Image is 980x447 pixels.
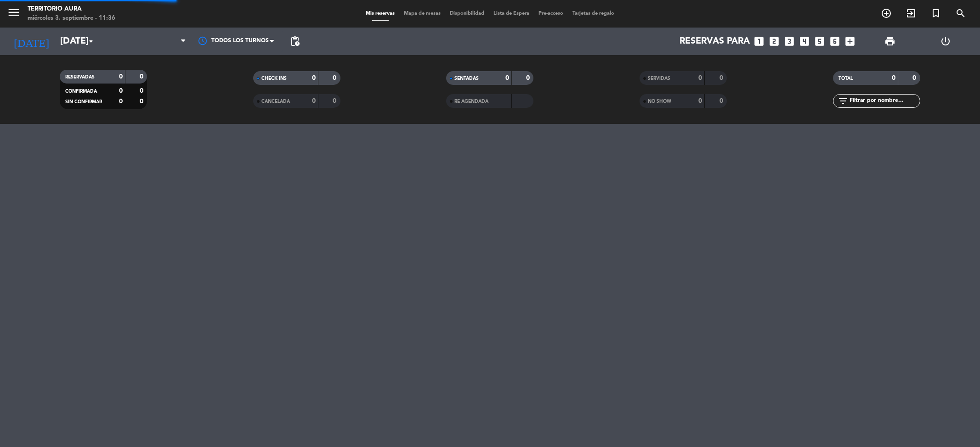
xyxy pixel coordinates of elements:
[955,8,966,19] i: search
[65,89,97,94] span: CONFIRMADA
[534,11,568,16] span: Pre-acceso
[454,76,479,81] span: SENTADAS
[140,73,145,80] strong: 0
[753,35,765,47] i: looks_one
[312,75,316,81] strong: 0
[930,8,941,19] i: turned_in_not
[85,36,96,47] i: arrow_drop_down
[119,73,123,80] strong: 0
[884,36,895,47] span: print
[65,75,95,79] span: RESERVADAS
[505,75,509,81] strong: 0
[940,36,951,47] i: power_settings_new
[799,35,810,47] i: looks_4
[261,99,290,104] span: CANCELADA
[906,8,917,19] i: exit_to_app
[680,36,750,47] span: Reservas para
[289,36,300,47] span: pending_actions
[698,75,702,81] strong: 0
[65,100,102,104] span: SIN CONFIRMAR
[698,98,702,104] strong: 0
[7,6,21,22] button: menu
[119,98,123,105] strong: 0
[28,14,115,23] div: miércoles 3. septiembre - 11:36
[719,75,725,81] strong: 0
[489,11,534,16] span: Lista de Espera
[881,8,892,19] i: add_circle_outline
[454,99,488,104] span: RE AGENDADA
[28,5,115,14] div: TERRITORIO AURA
[140,88,145,94] strong: 0
[838,95,849,106] i: filter_list
[119,88,123,94] strong: 0
[7,31,56,51] i: [DATE]
[783,35,795,47] i: looks_3
[140,98,145,105] strong: 0
[361,11,399,16] span: Mis reservas
[568,11,619,16] span: Tarjetas de regalo
[333,98,338,104] strong: 0
[768,35,780,47] i: looks_two
[7,6,21,19] i: menu
[445,11,489,16] span: Disponibilidad
[526,75,532,81] strong: 0
[892,75,895,81] strong: 0
[912,75,918,81] strong: 0
[849,96,920,106] input: Filtrar por nombre...
[261,76,287,81] span: CHECK INS
[814,35,826,47] i: looks_5
[333,75,338,81] strong: 0
[312,98,316,104] strong: 0
[719,98,725,104] strong: 0
[648,99,671,104] span: NO SHOW
[838,76,853,81] span: TOTAL
[829,35,841,47] i: looks_6
[918,28,973,55] div: LOG OUT
[399,11,445,16] span: Mapa de mesas
[844,35,856,47] i: add_box
[648,76,670,81] span: SERVIDAS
